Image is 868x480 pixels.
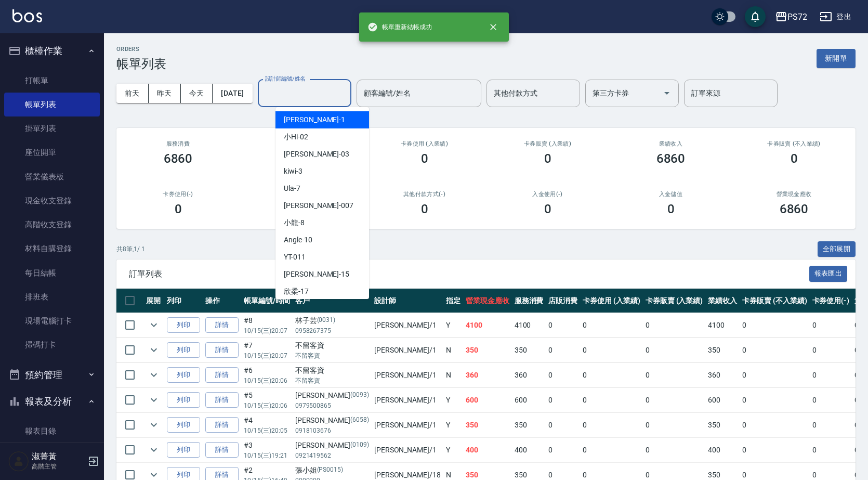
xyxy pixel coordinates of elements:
th: 設計師 [372,289,443,313]
button: 報表匯出 [809,266,848,282]
td: 400 [705,438,740,462]
th: 客戶 [293,289,372,313]
span: Ula -7 [284,183,300,194]
button: 全部展開 [818,241,856,257]
p: (0031) [317,315,336,326]
td: Y [443,413,463,437]
td: 350 [512,413,546,437]
a: 每日結帳 [4,261,100,285]
a: 報表目錄 [4,419,100,443]
td: #3 [241,438,293,462]
a: 詳情 [205,367,239,383]
h2: 卡券使用 (入業績) [375,140,474,147]
button: [DATE] [213,84,252,103]
span: 小龍 -8 [284,217,305,228]
th: 卡券販賣 (入業績) [643,289,706,313]
button: PS72 [771,6,811,28]
button: 櫃檯作業 [4,37,100,64]
div: [PERSON_NAME] [295,415,369,426]
td: 400 [512,438,546,462]
p: 不留客資 [295,351,369,360]
td: 350 [705,413,740,437]
th: 服務消費 [512,289,546,313]
h2: 店販消費 [252,140,350,147]
td: #8 [241,313,293,338]
th: 營業現金應收 [463,289,512,313]
button: 列印 [167,417,200,433]
button: close [482,16,505,38]
p: 10/15 (三) 20:07 [244,351,290,360]
p: 高階主管 [32,462,85,471]
td: #4 [241,413,293,437]
span: 小Hi -02 [284,132,308,142]
a: 材料自購登錄 [4,237,100,261]
td: 0 [643,388,706,412]
h5: 淑菁黃 [32,451,85,462]
a: 營業儀表板 [4,165,100,189]
a: 打帳單 [4,69,100,93]
div: [PERSON_NAME] [295,440,369,451]
th: 帳單編號/時間 [241,289,293,313]
span: [PERSON_NAME] -007 [284,200,353,211]
p: 10/15 (三) 20:06 [244,376,290,385]
h2: 其他付款方式(-) [375,191,474,198]
button: expand row [146,442,162,458]
th: 列印 [164,289,203,313]
div: [PERSON_NAME] [295,390,369,401]
button: expand row [146,392,162,408]
td: Y [443,313,463,338]
td: 0 [740,413,809,437]
a: 掛單列表 [4,116,100,140]
button: 列印 [167,317,200,333]
h2: 第三方卡券(-) [252,191,350,198]
span: [PERSON_NAME] -1 [284,114,345,125]
td: 0 [643,438,706,462]
h3: 6860 [164,151,193,166]
td: [PERSON_NAME] /1 [372,338,443,362]
th: 卡券販賣 (不入業績) [740,289,809,313]
h3: 0 [791,151,798,166]
button: 昨天 [149,84,181,103]
td: 0 [580,438,643,462]
p: 0979500865 [295,401,369,410]
button: expand row [146,417,162,433]
button: expand row [146,317,162,333]
p: 0918103676 [295,426,369,435]
div: 不留客資 [295,340,369,351]
button: 列印 [167,442,200,458]
a: 詳情 [205,317,239,333]
a: 詳情 [205,342,239,358]
h3: 6860 [656,151,686,166]
td: 0 [643,313,706,338]
label: 設計師編號/姓名 [265,75,306,83]
td: 0 [546,313,580,338]
div: PS72 [787,10,807,23]
p: 10/15 (三) 20:07 [244,326,290,335]
th: 店販消費 [546,289,580,313]
div: 林子芸 [295,315,369,326]
td: 0 [643,413,706,437]
td: 350 [705,338,740,362]
td: [PERSON_NAME] /1 [372,388,443,412]
td: N [443,363,463,387]
td: 0 [810,413,852,437]
td: 600 [512,388,546,412]
img: Person [8,451,29,472]
p: (PS0015) [317,465,344,476]
td: 0 [740,438,809,462]
button: Open [659,85,675,101]
h2: ORDERS [116,46,166,53]
td: 400 [463,438,512,462]
td: 4100 [512,313,546,338]
th: 卡券使用(-) [810,289,852,313]
td: [PERSON_NAME] /1 [372,313,443,338]
span: kiwi -3 [284,166,303,177]
h3: 0 [667,202,675,216]
td: #5 [241,388,293,412]
td: [PERSON_NAME] /1 [372,438,443,462]
a: 座位開單 [4,140,100,164]
a: 帳單列表 [4,93,100,116]
button: 報表及分析 [4,388,100,415]
a: 排班表 [4,285,100,309]
p: 0958267375 [295,326,369,335]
